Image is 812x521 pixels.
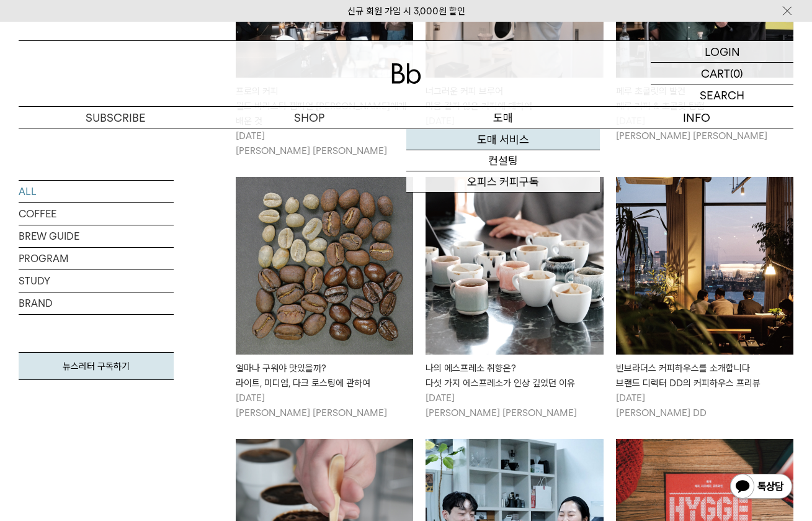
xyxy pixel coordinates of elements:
a: 도매 서비스 [406,129,600,150]
a: 오피스 커피구독 [406,171,600,193]
a: 나의 에스프레소 취향은?다섯 가지 에스프레소가 인상 깊었던 이유 나의 에스프레소 취향은?다섯 가지 에스프레소가 인상 깊었던 이유 [DATE][PERSON_NAME] [PERS... [426,177,603,420]
p: [DATE] [PERSON_NAME] DD [616,391,793,420]
div: 빈브라더스 커피하우스를 소개합니다 브랜드 디렉터 DD의 커피하우스 프리뷰 [616,361,793,391]
p: [DATE] [PERSON_NAME] [PERSON_NAME] [426,391,603,420]
img: 로고 [391,63,421,84]
a: 빈브라더스 커피하우스를 소개합니다브랜드 디렉터 DD의 커피하우스 프리뷰 빈브라더스 커피하우스를 소개합니다브랜드 디렉터 DD의 커피하우스 프리뷰 [DATE][PERSON_NAM... [616,177,793,420]
a: BREW GUIDE [19,225,174,247]
p: 도매 [406,107,600,129]
a: COFFEE [19,203,174,225]
a: BRAND [19,292,174,314]
a: CART (0) [651,63,793,84]
p: CART [701,63,730,84]
div: 얼마나 구워야 맛있을까? 라이트, 미디엄, 다크 로스팅에 관하여 [236,361,413,391]
a: 컨설팅 [406,150,600,171]
a: 얼마나 구워야 맛있을까?라이트, 미디엄, 다크 로스팅에 관하여 얼마나 구워야 맛있을까?라이트, 미디엄, 다크 로스팅에 관하여 [DATE][PERSON_NAME] [PERSON... [236,177,413,420]
img: 나의 에스프레소 취향은?다섯 가지 에스프레소가 인상 깊었던 이유 [426,177,603,355]
img: 얼마나 구워야 맛있을까?라이트, 미디엄, 다크 로스팅에 관하여 [236,177,413,355]
img: 카카오톡 채널 1:1 채팅 버튼 [729,473,793,502]
a: SUBSCRIBE [19,107,212,129]
a: PROGRAM [19,248,174,270]
a: 뉴스레터 구독하기 [19,352,174,380]
p: (0) [730,63,743,84]
p: [DATE] [PERSON_NAME] [PERSON_NAME] [236,391,413,420]
div: 나의 에스프레소 취향은? 다섯 가지 에스프레소가 인상 깊었던 이유 [426,361,603,391]
p: INFO [600,107,793,129]
p: LOGIN [705,41,740,62]
a: SHOP [212,107,406,129]
a: 신규 회원 가입 시 3,000원 할인 [347,6,465,17]
a: LOGIN [651,41,793,63]
a: ALL [19,181,174,202]
p: SEARCH [700,84,744,106]
p: [DATE] [PERSON_NAME] [PERSON_NAME] [236,129,413,158]
img: 빈브라더스 커피하우스를 소개합니다브랜드 디렉터 DD의 커피하우스 프리뷰 [616,177,793,355]
a: STUDY [19,270,174,292]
